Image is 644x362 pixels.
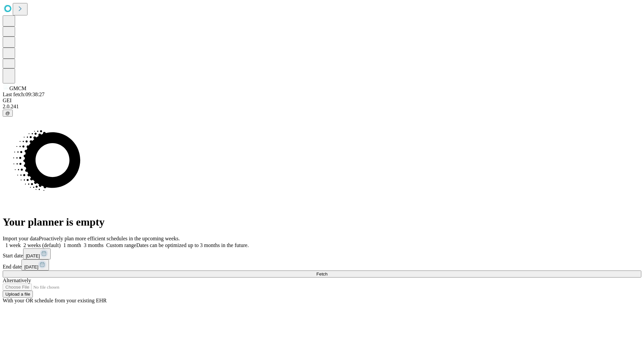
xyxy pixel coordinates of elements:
[26,253,40,258] span: [DATE]
[23,242,61,248] span: 2 weeks (default)
[3,248,641,259] div: Start date
[316,271,327,277] span: Fetch
[106,242,136,248] span: Custom range
[3,259,641,270] div: End date
[3,98,641,104] div: GEI
[24,264,38,269] span: [DATE]
[3,92,45,97] span: Last fetch: 09:38:27
[3,236,39,241] span: Import your data
[3,298,107,303] span: With your OR schedule from your existing EHR
[5,111,10,116] span: @
[3,291,33,298] button: Upload a file
[3,278,31,283] span: Alternatively
[9,85,26,91] span: GMCM
[3,216,641,228] h1: Your planner is empty
[21,259,49,270] button: [DATE]
[84,242,104,248] span: 3 months
[23,248,51,259] button: [DATE]
[5,242,21,248] span: 1 week
[3,270,641,278] button: Fetch
[136,242,249,248] span: Dates can be optimized up to 3 months in the future.
[3,104,641,110] div: 2.0.241
[63,242,81,248] span: 1 month
[3,110,13,117] button: @
[39,236,180,241] span: Proactively plan more efficient schedules in the upcoming weeks.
